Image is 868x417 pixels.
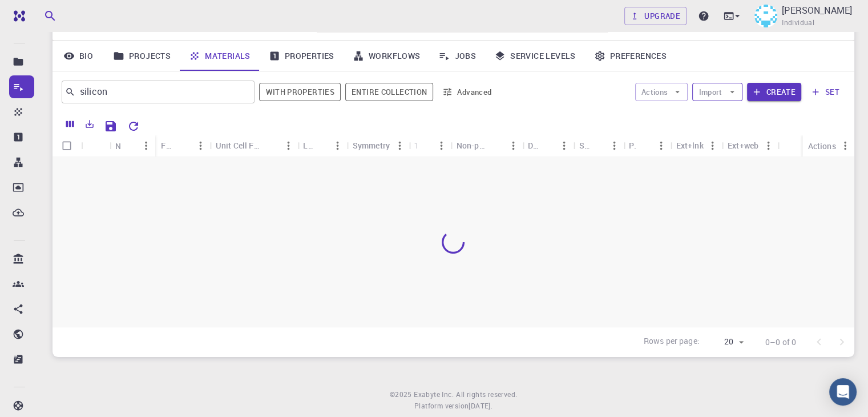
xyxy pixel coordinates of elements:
[722,134,777,157] div: Ext+web
[345,83,433,101] span: Filter throughout whole library including sets (folders)
[488,138,504,154] button: Sort
[469,400,492,412] a: [DATE].
[652,137,670,155] button: Menu
[390,137,409,155] button: Menu
[259,83,341,101] button: With properties
[485,41,585,71] a: Service Levels
[115,135,121,157] div: Name
[759,137,777,155] button: Menu
[539,138,555,154] button: Sort
[9,10,25,22] img: logo
[782,3,852,17] p: [PERSON_NAME]
[110,135,155,157] div: Name
[456,389,517,400] span: All rights reserved.
[635,83,688,101] button: Actions
[629,134,636,157] div: Public
[417,138,433,154] button: Sort
[644,335,700,348] p: Rows per page:
[303,134,312,157] div: Lattice
[216,134,263,157] div: Unit Cell Formula
[782,17,814,29] span: Individual
[297,134,346,157] div: Lattice
[137,137,155,155] button: Menu
[121,138,137,154] button: Sort
[504,137,522,155] button: Menu
[636,138,652,154] button: Sort
[176,138,192,154] button: Sort
[676,134,703,157] div: Ext+lnk
[344,41,430,71] a: Workflows
[528,134,539,157] div: Default
[104,41,180,71] a: Projects
[329,137,347,155] button: Menu
[806,83,845,101] button: set
[433,137,451,155] button: Menu
[623,134,670,157] div: Public
[728,134,758,157] div: Ext+web
[99,115,122,138] button: Save Explorer Settings
[263,138,279,154] button: Sort
[765,336,796,348] p: 0–0 of 0
[605,137,623,155] button: Menu
[808,135,836,157] div: Actions
[260,41,344,71] a: Properties
[259,83,341,101] span: Show only materials with calculated properties
[522,134,573,157] div: Default
[122,115,145,138] button: Reset Explorer Settings
[585,41,676,71] a: Preferences
[574,134,623,157] div: Shared
[555,137,574,155] button: Menu
[451,134,522,157] div: Non-periodic
[192,137,210,155] button: Menu
[180,41,260,71] a: Materials
[390,389,414,400] span: © 2025
[53,41,104,71] a: Bio
[589,138,605,154] button: Sort
[704,334,747,350] div: 20
[80,115,99,133] button: Export
[161,134,175,157] div: Formula
[210,134,297,157] div: Unit Cell Formula
[414,400,469,412] span: Platform version
[353,134,390,157] div: Symmetry
[414,389,454,400] a: Exabyte Inc.
[754,5,777,27] img: Aryan Ingawale
[438,83,497,101] button: Advanced
[579,134,589,157] div: Shared
[624,7,687,25] a: Upgrade
[692,83,742,101] button: Import
[829,378,857,406] div: Open Intercom Messenger
[279,137,297,155] button: Menu
[345,83,433,101] button: Entire collection
[457,134,488,157] div: Non-periodic
[802,135,854,157] div: Actions
[429,41,485,71] a: Jobs
[670,134,721,157] div: Ext+lnk
[469,401,492,410] span: [DATE] .
[704,137,722,155] button: Menu
[414,390,454,399] span: Exabyte Inc.
[747,83,801,101] button: Create
[836,137,854,155] button: Menu
[23,8,64,18] span: Support
[60,115,80,133] button: Columns
[414,134,416,157] div: Tags
[81,135,110,157] div: Icon
[155,134,209,157] div: Formula
[409,134,450,157] div: Tags
[347,134,409,157] div: Symmetry
[313,138,329,154] button: Sort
